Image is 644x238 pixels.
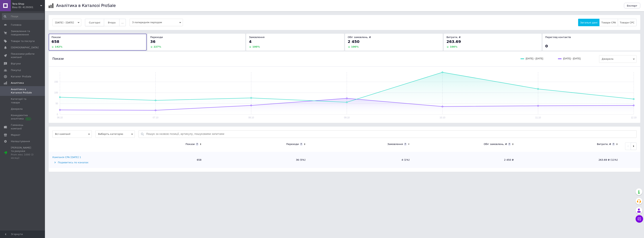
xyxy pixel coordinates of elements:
text: 10.10 [440,116,445,119]
span: [DEMOGRAPHIC_DATA] [11,46,39,49]
div: Витрати, ₴ [597,143,611,146]
button: Експорт [624,3,640,8]
td: 658 [101,152,205,168]
h1: Аналітика в Каталозі ProSale [56,3,116,8]
span: Покази [52,57,64,61]
span: Переходи [150,36,163,39]
button: ... [119,19,126,26]
span: Tera-Shop [12,2,40,6]
span: Конкурентна аналітика [11,114,35,120]
span: 142 % [55,45,62,48]
span: 100 % [252,45,260,48]
div: Переходи [286,143,299,146]
text: 50 [56,102,58,105]
input: Пошук за назвою позиції, артикулу, пошуковими запитами [146,131,634,138]
span: З попереднім періодом [130,19,183,26]
span: Показники роботи компанії [11,52,35,59]
td: 2 450 ₴ [413,152,517,168]
span: 100 % [450,45,457,48]
span: Аналітика [11,81,24,85]
button: Товари CPC [618,19,637,26]
span: Замовлення та повідомлення [11,30,35,36]
span: Покази [51,36,61,39]
span: 100 % [351,45,359,48]
button: Сьогодні [85,19,104,26]
span: Товари CPA [601,21,616,24]
span: Виберіть категорію [95,130,135,138]
text: 07.10 [153,116,158,119]
text: 0 [57,113,58,116]
span: Обіг замовлень, ₴ [348,36,371,39]
div: Обіг замовлень, ₴ [484,143,507,146]
span: 263.69 [446,39,461,44]
span: [PERSON_NAME] та рахунки [11,146,35,160]
div: Ваш ID: 4139301 [12,6,45,9]
span: Категорії та товари [11,97,35,104]
div: Покази [186,143,195,146]
span: Аналітика в Каталозі ProSale [11,88,35,94]
span: 227 % [154,45,161,48]
span: Вчора [108,21,116,24]
td: 36 (5%) [205,152,309,168]
span: Товари та послуги [11,40,35,43]
span: Головна [11,23,21,27]
span: 0 [545,44,548,48]
span: Сьогодні [89,21,100,24]
span: Перегляд контактів [545,36,571,39]
span: 4 [249,39,252,44]
text: 150 [54,81,58,83]
text: 09.10 [344,116,350,119]
div: Кампанія CPA [DATE] 1 [52,156,81,159]
div: Замовлення [387,143,403,146]
span: Маркет [11,133,20,137]
div: Prom мікс 1000 (3 місяці) [11,153,35,160]
button: Товари CPA [599,19,618,26]
text: 06.10 [57,116,63,119]
text: 100 [54,91,58,94]
span: Замовлення [249,36,265,39]
button: Вчора [104,19,119,26]
td: 263.69 ₴ (11%) [517,152,622,168]
span: Гаманець компанії [11,123,35,130]
span: Товари CPC [620,21,634,24]
td: 4 (1%) [309,152,413,168]
text: 11.10 [535,116,541,119]
text: 08.10 [248,116,254,119]
button: Чат з покупцем [636,215,643,223]
span: 2 450 [348,39,360,44]
span: Витрати, ₴ [446,36,461,39]
span: 658 [51,39,59,44]
button: [DATE] - [DATE] [52,19,81,26]
span: Загальні дані [580,21,597,24]
text: 12.10 [631,116,637,119]
input: Пошук [2,13,44,20]
span: Джерела [11,107,22,111]
button: Загальні дані [578,19,599,26]
span: Каталог ProSale [11,75,31,78]
span: 36 [150,39,156,44]
span: Експорт [627,4,637,7]
span: Налаштування [11,140,30,143]
span: ... [121,21,124,24]
span: Джерела [599,55,637,63]
span: Відгуки [11,62,21,65]
div: Подивитись по каналах [52,161,100,164]
span: Покупці [11,69,21,72]
span: Всі кампанії [52,130,92,138]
